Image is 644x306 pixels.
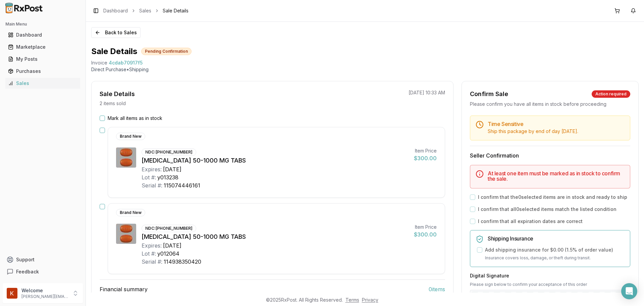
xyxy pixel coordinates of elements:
div: y012064 [157,250,179,258]
div: [MEDICAL_DATA] 50-1000 MG TABS [142,156,409,165]
h2: Main Menu [5,21,80,27]
div: Sale Details [100,89,135,99]
div: Dashboard [8,32,77,38]
div: Serial #: [142,258,162,266]
div: Item Price [414,147,437,154]
span: 4cdab70917f5 [109,59,143,66]
div: Expires: [142,242,162,250]
p: Welcome [21,287,68,294]
div: Action required [592,90,630,98]
span: Ship this package by end of day [DATE] . [488,128,578,134]
label: Add shipping insurance for $0.00 ( 1.5 % of order value) [485,247,613,253]
a: My Posts [5,53,80,65]
div: Serial #: [142,181,162,189]
div: Brand New [116,133,145,140]
img: RxPost Logo [3,3,46,13]
div: [DATE] [163,165,181,173]
nav: breadcrumb [103,7,189,14]
a: Dashboard [5,29,80,41]
a: Sales [139,7,151,14]
div: NDC: [PHONE_NUMBER] [142,148,196,156]
h5: Time Sensitive [488,121,625,127]
img: Janumet 50-1000 MG TABS [116,224,136,244]
div: Pending Confirmation [141,48,192,55]
a: Terms [345,297,359,303]
h5: At least one item must be marked as in stock to confirm the sale. [488,171,625,181]
div: Brand New [116,209,145,216]
h1: Sale Details [91,46,137,57]
button: Feedback [3,266,83,278]
div: Marketplace [8,44,77,50]
div: y013238 [157,173,178,181]
span: 0 item s [429,285,445,293]
p: Direct Purchase • Shipping [91,66,639,73]
a: Marketplace [5,41,80,53]
p: [DATE] 10:33 AM [409,89,445,96]
label: I confirm that the 0 selected items are in stock and ready to ship [478,194,627,201]
button: Sales [3,78,83,89]
span: Feedback [16,268,39,275]
a: Dashboard [103,7,128,14]
div: Purchases [8,68,77,75]
h3: Digital Signature [470,272,630,279]
label: Mark all items as in stock [108,115,162,122]
div: 115074446161 [164,181,200,189]
a: Sales [5,77,80,89]
p: 2 items sold [100,100,126,107]
div: [DATE] [163,242,181,250]
div: Lot #: [142,250,156,258]
h3: Seller Confirmation [470,151,630,160]
div: $300.00 [414,230,437,238]
button: My Posts [3,54,83,64]
img: Janumet 50-1000 MG TABS [116,147,136,168]
label: I confirm that all expiration dates are correct [478,218,583,225]
div: Invoice [91,59,107,66]
p: Please sign below to confirm your acceptance of this order [470,282,630,287]
button: Marketplace [3,42,83,52]
a: Privacy [362,297,378,303]
p: Insurance covers loss, damage, or theft during transit. [485,255,625,261]
div: Confirm Sale [470,89,508,99]
a: Purchases [5,65,80,77]
div: Sales [8,80,77,87]
div: 114938350420 [164,258,201,266]
div: Item Price [414,224,437,230]
div: NDC: [PHONE_NUMBER] [142,225,196,232]
button: Support [3,254,83,266]
button: Dashboard [3,30,83,40]
div: [MEDICAL_DATA] 50-1000 MG TABS [142,232,409,242]
span: Sale Details [163,7,189,14]
div: Open Intercom Messenger [621,283,637,299]
div: $300.00 [414,154,437,162]
div: My Posts [8,56,77,62]
button: Purchases [3,66,83,77]
div: Expires: [142,165,162,173]
img: User avatar [7,288,17,299]
h5: Shipping Insurance [488,236,625,241]
div: Lot #: [142,173,156,181]
label: I confirm that all 0 selected items match the listed condition [478,206,616,213]
p: [PERSON_NAME][EMAIL_ADDRESS][DOMAIN_NAME] [21,294,68,299]
button: Back to Sales [91,27,141,38]
span: Financial summary [100,285,148,293]
div: Please confirm you have all items in stock before proceeding [470,101,630,107]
